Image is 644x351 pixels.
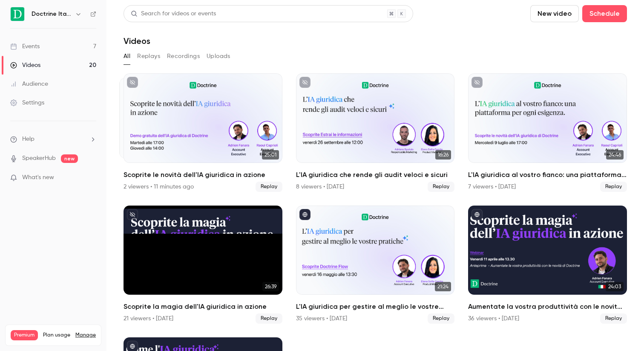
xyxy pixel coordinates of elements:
li: Scoprite le novità dell'IA giuridica in azione [124,73,282,192]
span: Help [22,135,34,144]
span: 26:39 [262,282,279,291]
div: 7 viewers • [DATE] [468,183,516,191]
a: 16:26L'IA giuridica che rende gli audit veloci e sicuri8 viewers • [DATE]Replay [296,73,455,192]
button: Schedule [582,5,627,22]
span: new [61,154,78,163]
a: 26:39Scoprite la magia dell'IA giuridica in azione21 viewers • [DATE]Replay [124,206,282,324]
span: 24:03 [606,282,624,291]
button: unpublished [299,77,310,88]
span: 16:26 [435,150,451,160]
span: 21:24 [435,282,451,291]
button: published [471,209,483,220]
h6: Doctrine Italia [32,10,72,18]
div: Search for videos or events [131,9,216,18]
li: L'IA giuridica al vostro fianco: una piattaforma per ogni esigenza [468,73,627,192]
span: Replay [428,313,454,324]
button: unpublished [127,77,138,88]
button: unpublished [127,209,138,220]
li: Aumentate la vostra produttività con le novità di Doctrine [468,206,627,324]
a: SpeakerHub [22,154,56,163]
span: Replay [600,182,627,192]
div: Videos [10,61,40,70]
button: All [124,49,130,63]
span: 24:46 [606,150,624,160]
h2: Scoprite la magia dell'IA giuridica in azione [124,302,282,312]
span: Premium [11,330,38,340]
span: Plan usage [43,332,70,339]
div: Settings [10,99,44,107]
h2: L'IA giuridica che rende gli audit veloci e sicuri [296,170,455,180]
h2: L'IA giuridica al vostro fianco: una piattaforma per ogni esigenza [468,170,627,180]
span: Replay [428,182,454,192]
li: L'IA giuridica che rende gli audit veloci e sicuri [296,73,455,192]
div: 35 viewers • [DATE] [296,314,347,323]
button: Recordings [167,49,200,63]
a: 24:03Aumentate la vostra produttività con le novità di Doctrine36 viewers • [DATE]Replay [468,206,627,324]
button: published [299,209,310,220]
a: 21:24L'IA giuridica per gestire al meglio le vostre pratiche35 viewers • [DATE]Replay [296,206,455,324]
div: 2 viewers • 11 minutes ago [124,183,194,191]
h2: Scoprite le novità dell'IA giuridica in azione [124,170,282,180]
div: 8 viewers • [DATE] [296,183,344,191]
button: Uploads [207,49,230,63]
a: 25:0125:01Scoprite le novità dell'IA giuridica in azione2 viewers • 11 minutes agoReplay [124,73,282,192]
img: Doctrine Italia [11,7,24,21]
h1: Videos [124,36,150,46]
h2: L'IA giuridica per gestire al meglio le vostre pratiche [296,302,455,312]
li: L'IA giuridica per gestire al meglio le vostre pratiche [296,206,455,324]
div: Events [10,42,40,51]
div: Audience [10,80,48,88]
span: Replay [256,182,282,192]
span: What's new [22,173,54,182]
section: Videos [124,5,627,346]
div: 36 viewers • [DATE] [468,314,519,323]
span: 25:01 [262,150,279,160]
span: Replay [256,313,282,324]
span: Replay [600,313,627,324]
li: help-dropdown-opener [10,135,96,144]
a: Manage [75,332,96,339]
li: Scoprite la magia dell'IA giuridica in azione [124,206,282,324]
iframe: Noticeable Trigger [86,174,96,182]
button: Replays [137,49,160,63]
a: 24:46L'IA giuridica al vostro fianco: una piattaforma per ogni esigenza7 viewers • [DATE]Replay [468,73,627,192]
button: New video [530,5,579,22]
div: 21 viewers • [DATE] [124,314,173,323]
h2: Aumentate la vostra produttività con le novità di Doctrine [468,302,627,312]
button: unpublished [471,77,483,88]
